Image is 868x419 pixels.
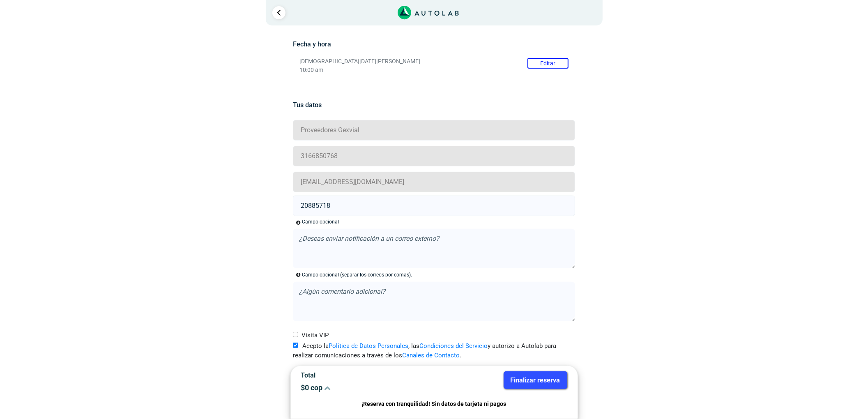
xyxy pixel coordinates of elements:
[293,343,298,348] input: Acepto laPolítica de Datos Personales, lasCondiciones del Servicioy autorizo a Autolab para reali...
[272,6,285,19] a: Ir al paso anterior
[299,58,569,65] p: [DEMOGRAPHIC_DATA][DATE][PERSON_NAME]
[293,120,575,140] input: Nombre y apellido
[293,146,575,166] input: Celular
[302,271,412,279] p: Campo opcional (separar los correos por comas).
[504,371,567,389] button: Finalizar reserva
[329,342,408,350] a: Política de Datos Personales
[398,8,459,16] a: Link al sitio de autolab
[301,383,428,392] p: $ 0 cop
[293,331,329,340] label: Visita VIP
[293,341,575,360] label: Acepto la , las y autorizo a Autolab para realizar comunicaciones a través de los .
[293,332,298,337] input: Visita VIP
[293,101,575,109] h5: Tus datos
[299,67,569,74] p: 10:00 am
[293,196,575,216] input: Radicado
[419,342,488,350] a: Condiciones del Servicio
[402,352,460,359] a: Canales de Contacto
[302,218,339,226] div: Campo opcional
[301,399,567,409] p: ¡Reserva con tranquilidad! Sin datos de tarjeta ni pagos
[293,40,575,48] h5: Fecha y hora
[527,58,569,69] button: Editar
[301,371,428,379] p: Total
[293,172,575,192] input: Correo electrónico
